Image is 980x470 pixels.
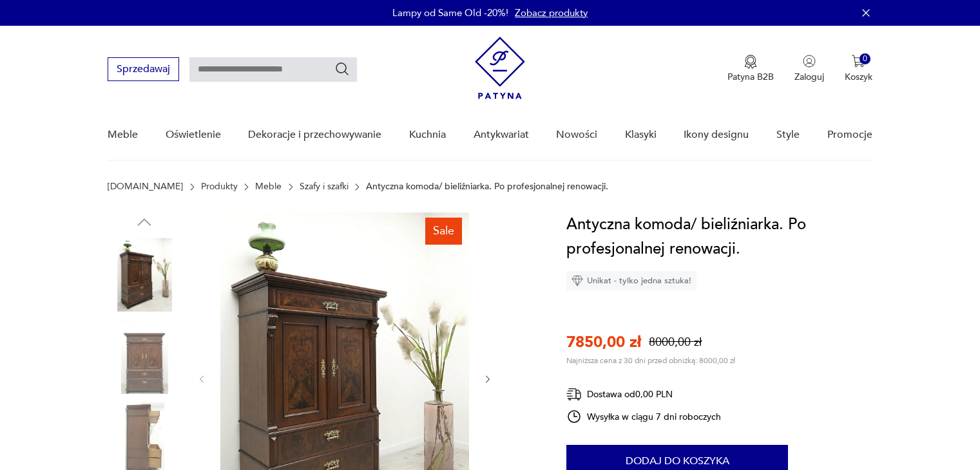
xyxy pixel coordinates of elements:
div: Sale [425,218,462,245]
img: Zdjęcie produktu Antyczna komoda/ bieliźniarka. Po profesjonalnej renowacji. [108,321,181,394]
img: Ikona medalu [744,55,757,69]
img: Ikonka użytkownika [803,55,816,68]
p: Antyczna komoda/ bieliźniarka. Po profesjonalnej renowacji. [366,182,608,192]
p: 8000,00 zł [649,334,702,350]
div: 0 [860,53,870,64]
p: Lampy od Same Old -20%! [392,6,508,19]
a: Style [776,110,800,160]
a: Sprzedawaj [108,66,179,75]
a: Zobacz produkty [515,6,588,19]
a: Meble [108,110,138,160]
a: [DOMAIN_NAME] [108,182,183,192]
a: Dekoracje i przechowywanie [248,110,381,160]
button: Zaloguj [794,55,824,83]
img: Ikona dostawy [566,386,582,402]
div: Unikat - tylko jedna sztuka! [566,271,697,290]
a: Ikona medaluPatyna B2B [727,55,774,83]
div: Wysyłka w ciągu 7 dni roboczych [566,409,721,424]
button: 0Koszyk [845,55,872,83]
a: Meble [255,182,282,192]
p: Koszyk [845,71,872,83]
button: Sprzedawaj [108,57,179,81]
img: Ikona diamentu [572,275,583,287]
img: Zdjęcie produktu Antyczna komoda/ bieliźniarka. Po profesjonalnej renowacji. [108,238,181,312]
button: Patyna B2B [727,55,774,83]
img: Ikona koszyka [852,55,865,68]
div: Dostawa od 0,00 PLN [566,386,721,402]
p: 7850,00 zł [566,332,641,353]
p: Zaloguj [794,71,824,83]
a: Szafy i szafki [300,182,349,192]
a: Produkty [201,182,238,192]
a: Oświetlenie [166,110,221,160]
img: Patyna - sklep z meblami i dekoracjami vintage [475,37,525,99]
a: Kuchnia [409,110,446,160]
a: Antykwariat [474,110,529,160]
p: Patyna B2B [727,71,774,83]
a: Promocje [827,110,872,160]
a: Ikony designu [684,110,749,160]
a: Nowości [556,110,597,160]
p: Najniższa cena z 30 dni przed obniżką: 8000,00 zł [566,355,735,366]
h1: Antyczna komoda/ bieliźniarka. Po profesjonalnej renowacji. [566,212,872,261]
a: Klasyki [625,110,657,160]
button: Szukaj [334,61,350,77]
